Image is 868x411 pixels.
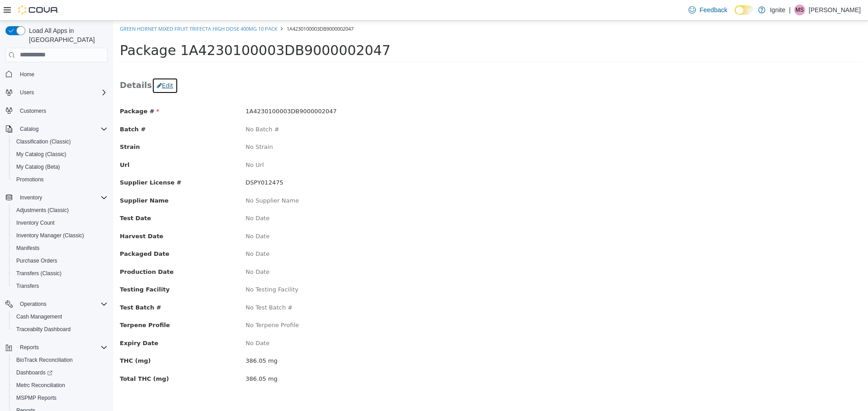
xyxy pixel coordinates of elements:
[132,87,224,94] span: 1A4230100003DB9000002047
[7,141,16,148] span: Url
[20,71,34,78] span: Home
[132,105,166,112] span: No Batch #
[13,355,108,365] span: BioTrack Reconciliation
[16,69,108,80] span: Home
[16,106,50,116] a: Customers
[13,162,108,172] span: My Catalog (Beta)
[16,257,57,264] span: Purchase Orders
[9,135,111,148] button: Classification (Classic)
[16,299,50,309] button: Operations
[7,301,57,308] span: Terpene Profile
[174,5,241,11] span: 1A4230100003DB9000002047
[13,205,108,216] span: Adjustments (Classic)
[16,69,38,80] a: Home
[2,104,111,117] button: Customers
[9,379,111,392] button: Metrc Reconciliation
[13,367,56,378] a: Dashboards
[2,123,111,135] button: Catalog
[16,232,84,239] span: Inventory Manager (Classic)
[13,268,108,279] span: Transfers (Classic)
[13,393,108,403] span: MSPMP Reports
[9,204,111,217] button: Adjustments (Classic)
[132,123,160,129] span: No Strain
[132,337,165,343] span: 386.05 mg
[132,265,185,272] span: No Testing Facility
[16,192,46,203] button: Inventory
[16,192,108,203] span: Inventory
[7,319,45,326] span: Expiry Date
[16,342,42,353] button: Reports
[16,176,44,183] span: Promotions
[16,313,62,320] span: Cash Management
[16,342,108,353] span: Reports
[16,207,69,214] span: Adjustments (Classic)
[13,380,108,391] span: Metrc Reconciliation
[132,301,186,308] span: No Terpene Profile
[132,158,170,165] span: DSPY012475
[16,356,73,364] span: BioTrack Reconciliation
[13,230,108,241] span: Inventory Manager (Classic)
[2,191,111,204] button: Inventory
[7,123,27,129] span: Strain
[13,281,42,291] a: Transfers
[13,174,108,185] span: Promotions
[13,149,108,160] span: My Catalog (Classic)
[9,173,111,186] button: Promotions
[20,344,39,351] span: Reports
[132,283,179,290] span: No Test Batch #
[16,270,61,277] span: Transfers (Classic)
[9,354,111,366] button: BioTrack Reconciliation
[16,105,108,116] span: Customers
[735,15,735,15] span: Dark Mode
[16,163,60,171] span: My Catalog (Beta)
[7,176,56,183] span: Supplier Name
[685,1,731,19] a: Feedback
[7,105,33,112] span: Batch #
[20,125,38,133] span: Catalog
[7,87,46,94] span: Package #
[9,242,111,254] button: Manifests
[132,355,165,361] span: 386.05 mg
[7,212,50,219] span: Harvest Date
[132,319,156,326] span: No Date
[16,138,71,145] span: Classification (Classic)
[16,124,108,134] span: Catalog
[13,355,76,365] a: BioTrack Reconciliation
[9,366,111,379] a: Dashboards
[13,149,70,160] a: My Catalog (Classic)
[132,230,156,236] span: No Date
[13,367,108,378] span: Dashboards
[7,22,278,37] span: Package 1A4230100003DB9000002047
[794,5,805,15] div: Maddison Smith
[2,298,111,310] button: Operations
[13,217,58,228] a: Inventory Count
[13,174,47,185] a: Promotions
[7,337,38,343] span: THC (mg)
[13,311,66,322] a: Cash Management
[13,255,108,266] span: Purchase Orders
[13,380,69,391] a: Metrc Reconciliation
[7,248,61,254] span: Production Date
[7,283,48,290] span: Test Batch #
[13,162,64,172] a: My Catalog (Beta)
[20,89,34,96] span: Users
[39,57,65,73] button: Edit
[9,217,111,229] button: Inventory Count
[13,205,72,216] a: Adjustments (Classic)
[13,324,108,335] span: Traceabilty Dashboard
[13,243,43,254] a: Manifests
[7,265,57,272] span: Testing Facility
[2,68,111,81] button: Home
[16,245,39,252] span: Manifests
[9,392,111,404] button: MSPMP Reports
[789,5,791,15] p: |
[25,26,108,44] span: Load All Apps in [GEOGRAPHIC_DATA]
[7,5,165,11] a: Green Hornet Mixed Fruit Trifecta High Dose 400mg 10 Pack
[7,355,56,361] span: Total THC (mg)
[13,243,108,254] span: Manifests
[13,136,108,147] span: Classification (Classic)
[13,255,61,266] a: Purchase Orders
[9,267,111,280] button: Transfers (Classic)
[13,281,108,291] span: Transfers
[9,254,111,267] button: Purchase Orders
